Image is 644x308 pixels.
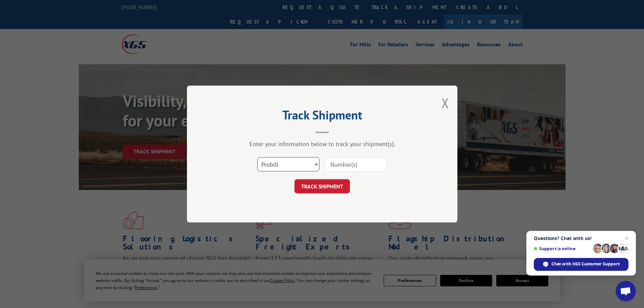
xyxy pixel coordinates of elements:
[551,261,620,267] span: Chat with XGS Customer Support
[534,246,591,251] span: Support is online
[221,110,424,123] h2: Track Shipment
[294,179,350,193] button: TRACK SHIPMENT
[221,140,424,148] div: Enter your information below to track your shipment(s).
[534,236,628,241] span: Questions? Chat with us!
[616,281,636,301] a: Open chat
[442,94,449,112] button: Close modal
[325,157,387,171] input: Number(s)
[534,258,628,271] span: Chat with XGS Customer Support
